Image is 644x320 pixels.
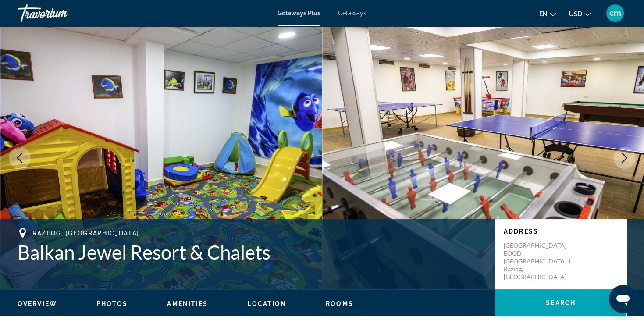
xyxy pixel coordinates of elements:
button: Amenities [167,300,208,308]
button: Overview [18,300,57,308]
span: Photos [96,300,128,307]
button: Change currency [569,7,591,20]
a: Getaways Plus [278,10,320,17]
span: Location [247,300,286,307]
button: Search [495,289,626,316]
span: Overview [18,300,57,307]
span: en [539,11,548,18]
button: Photos [96,300,128,308]
span: Search [546,299,576,306]
button: Location [247,300,286,308]
a: Getaways [338,10,366,17]
button: Next image [613,147,635,169]
iframe: Button to launch messaging window [609,285,637,313]
span: Rooms [326,300,353,307]
button: Change language [539,7,556,20]
button: Previous image [9,147,31,169]
span: USD [569,11,582,18]
button: User Menu [604,4,626,22]
span: Razlog, [GEOGRAPHIC_DATA] [32,230,139,237]
h1: Balkan Jewel Resort & Chalets [18,241,486,263]
p: [GEOGRAPHIC_DATA] EOOD [GEOGRAPHIC_DATA] 1 Razlog, [GEOGRAPHIC_DATA] [504,242,574,281]
span: cm [609,9,621,18]
a: Travorium [18,2,105,25]
span: Amenities [167,300,208,307]
button: Rooms [326,300,353,308]
p: Address [504,228,618,235]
